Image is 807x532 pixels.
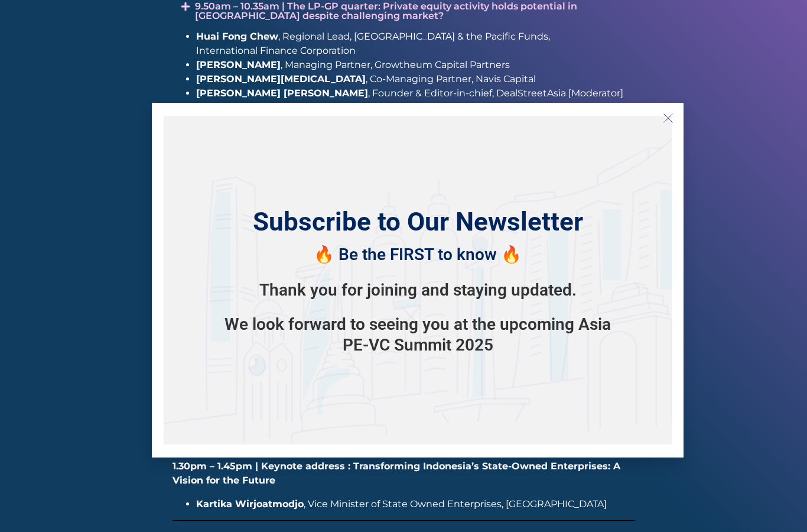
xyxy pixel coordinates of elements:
[195,1,577,21] a: 9.50am – 10.35am | The LP-GP quarter: Private equity activity holds potential in [GEOGRAPHIC_DATA...
[196,31,278,42] span: Huai Fong Chew
[196,86,635,100] li: , Founder & Editor-in-chief, DealStreetAsia [Moderator]
[196,87,368,99] span: [PERSON_NAME] [PERSON_NAME]
[196,498,304,510] strong: Kartika Wirjoatmodjo
[196,497,635,511] li: , Vice Minister of State Owned Enterprises, [GEOGRAPHIC_DATA]
[196,72,635,86] li: , Co-Managing Partner, Navis Capital
[196,58,635,72] li: , Managing Partner, Growtheum Capital Partners
[173,460,620,486] strong: 1.30pm – 1.45pm | Keynote address : Transforming Indonesia’s State-Owned Enterprises: A Vision fo...
[196,73,366,85] span: [PERSON_NAME][MEDICAL_DATA]
[196,30,635,58] li: , Regional Lead, [GEOGRAPHIC_DATA] & the Pacific Funds, International Finance Corporation
[196,59,281,70] span: [PERSON_NAME]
